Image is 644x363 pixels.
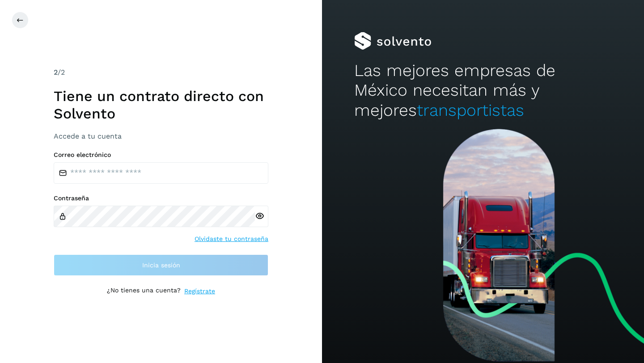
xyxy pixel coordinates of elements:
span: 2 [54,68,58,76]
p: ¿No tienes una cuenta? [107,287,181,296]
a: Regístrate [184,287,215,296]
div: /2 [54,67,268,78]
label: Correo electrónico [54,151,268,159]
label: Contraseña [54,194,268,202]
a: Olvidaste tu contraseña [195,234,268,244]
span: transportistas [417,101,524,120]
span: Inicia sesión [142,262,180,268]
h2: Las mejores empresas de México necesitan más y mejores [354,61,612,120]
h3: Accede a tu cuenta [54,132,268,140]
button: Inicia sesión [54,254,268,276]
h1: Tiene un contrato directo con Solvento [54,88,268,122]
